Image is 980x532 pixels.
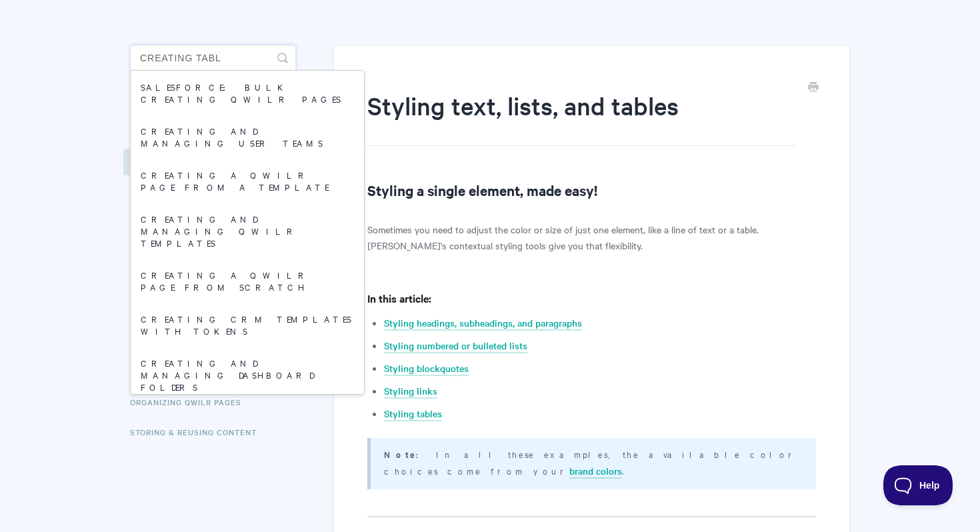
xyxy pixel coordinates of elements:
[367,89,796,146] h1: Styling text, lists, and tables
[131,259,364,303] a: Creating a Qwilr Page from Scratch
[367,179,816,201] h2: Styling a single element, made easy!
[384,407,442,421] a: Styling tables
[808,81,819,95] a: Print this Article
[367,291,431,305] strong: In this article:
[130,419,267,445] a: Storing & Reusing Content
[384,446,799,479] p: : In all these examples, the available color choices come from your .
[367,221,816,253] p: Sometimes you need to adjust the color or size of just one element, like a line of text or a tabl...
[131,347,364,403] a: Creating and managing dashboard folders
[384,339,527,353] a: Styling numbered or bulleted lists
[131,303,364,347] a: Creating CRM Templates with Tokens
[131,159,364,203] a: Creating a Qwilr Page from a Template
[384,448,416,461] b: Note
[569,464,622,479] a: brand colors
[131,203,364,259] a: Creating and managing Qwilr Templates
[384,361,469,376] a: Styling blockquotes
[131,71,364,115] a: Salesforce: Bulk Creating Qwilr Pages
[131,115,364,159] a: Creating and managing User Teams
[130,389,251,415] a: Organizing Qwilr Pages
[384,384,437,399] a: Styling links
[883,465,953,505] iframe: Toggle Customer Support
[384,316,582,331] a: Styling headings, subheadings, and paragraphs
[123,149,283,175] a: Designing Your Qwilr Pages
[130,45,296,71] input: Search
